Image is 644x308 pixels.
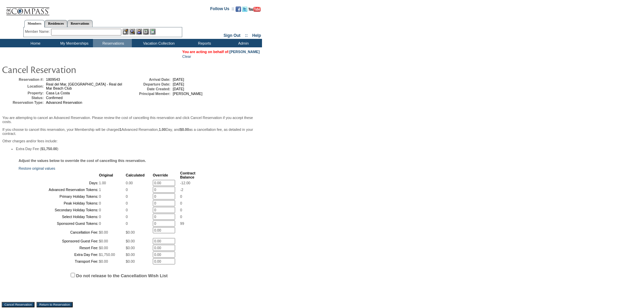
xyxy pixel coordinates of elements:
a: Help [252,33,261,38]
td: Sponsored Guest Tokens: [19,220,98,227]
img: Follow us on Twitter [242,6,247,12]
td: Secondary Holiday Tokens: [19,207,98,213]
span: $0.00 [126,246,135,250]
div: Member Name: [25,29,51,34]
a: Subscribe to our YouTube Channel [248,8,261,13]
span: 1809543 [46,77,60,81]
span: $0.00 [99,259,108,263]
a: Sign Out [223,33,240,38]
span: 0 [180,194,182,198]
span: $1,750.00 [99,253,115,257]
b: Original [99,173,113,177]
td: Admin [223,39,262,47]
b: 1 [120,127,122,132]
td: Resort Fee: [19,245,98,251]
span: Confirmed [46,96,63,100]
span: 1.00 [99,181,106,185]
span: 0 [180,201,182,205]
a: Residences [45,20,67,27]
img: Compass Home [6,2,50,16]
td: Peak Holiday Tokens: [19,200,98,206]
span: 0 [180,208,182,212]
b: $1,750.00 [41,147,57,151]
td: Days: [19,180,98,186]
a: Restore original values [19,166,55,170]
span: 0 [99,215,101,219]
span: [DATE] [173,82,184,86]
img: pgTtlCancelRes.gif [2,63,137,76]
td: Reservation Type: [3,100,44,104]
img: Become our fan on Facebook [236,6,241,12]
td: Select Holiday Tokens: [19,214,98,220]
a: Follow us on Twitter [242,8,247,13]
span: 0 [99,208,101,212]
span: 1 [99,188,101,192]
td: Cancellation Fee: [19,227,98,237]
li: Extra Day Fee ( ) [16,147,260,151]
input: Return to Reservation [37,302,73,307]
td: Vacation Collection [132,39,184,47]
td: Transport Fee: [19,258,98,264]
span: Real del Mar, [GEOGRAPHIC_DATA] - Real del Mar Beach Club [46,82,122,90]
img: Subscribe to our YouTube Channel [248,7,261,12]
b: Contract Balance [180,171,195,179]
span: Other charges and/or fees include: [2,116,260,151]
span: 0 [126,215,128,219]
img: b_calculator.gif [150,29,156,34]
span: 0 [126,201,128,205]
span: 0.00 [126,181,133,185]
span: Casa La Costa [46,91,70,95]
label: Do not release to the Cancellation Wish List [76,273,168,278]
span: $0.00 [99,246,108,250]
span: [PERSON_NAME] [173,92,202,96]
span: 0 [99,221,101,226]
a: Members [24,20,45,27]
span: You are acting on behalf of: [182,50,260,54]
b: 1.00 [159,127,166,132]
span: $0.00 [126,230,135,234]
td: Principal Member: [130,92,170,96]
b: Calculated [126,173,145,177]
b: Adjust the values below to override the cost of cancelling this reservation. [19,159,146,163]
td: Extra Day Fee: [19,252,98,258]
span: 0 [126,194,128,198]
td: Reservations [93,39,132,47]
span: $0.00 [126,259,135,263]
span: $0.00 [99,230,108,234]
td: Property: [3,91,44,95]
img: Impersonate [136,29,142,34]
span: -12.00 [180,181,190,185]
a: Reservations [67,20,93,27]
td: Home [15,39,54,47]
td: Status: [3,96,44,100]
span: 99 [180,221,184,226]
span: $0.00 [99,239,108,243]
span: 0 [180,215,182,219]
td: My Memberships [54,39,93,47]
span: 0 [126,188,128,192]
img: Reservations [143,29,149,34]
p: You are attempting to cancel an Advanced Reservation. Please review the cost of cancelling this r... [2,116,260,124]
b: Override [153,173,168,177]
span: Advanced Reservation [46,100,82,104]
p: If you choose to cancel this reservation, your Membership will be charged Advanced Reservation, D... [2,127,260,136]
span: [DATE] [173,87,184,91]
td: Advanced Reservation Tokens: [19,187,98,193]
td: Follow Us :: [210,6,234,14]
span: [DATE] [173,77,184,81]
span: $0.00 [126,253,135,257]
td: Sponsored Guest Fee: [19,238,98,244]
td: Reports [184,39,223,47]
b: $0.00 [180,127,189,132]
span: 0 [99,201,101,205]
span: -2 [180,188,183,192]
input: Cancel Reservation [2,302,34,307]
span: 0 [126,208,128,212]
span: $0.00 [126,239,135,243]
img: View [129,29,135,34]
span: 0 [99,194,101,198]
td: Reservation #: [3,77,44,81]
a: Become our fan on Facebook [236,8,241,13]
td: Date Created: [130,87,170,91]
a: [PERSON_NAME] [230,50,260,54]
